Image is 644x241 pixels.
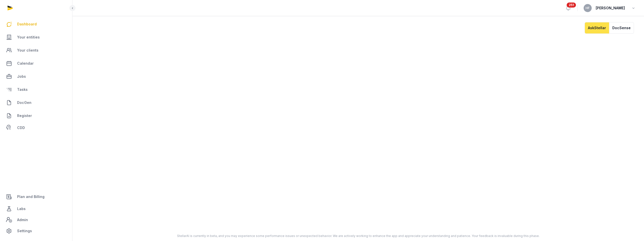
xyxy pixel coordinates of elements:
[17,125,25,131] span: CDD
[17,194,45,200] span: Plan and Billing
[4,70,68,83] a: Jobs
[609,22,634,34] button: DocSense
[4,225,68,237] a: Settings
[17,73,26,79] span: Jobs
[17,60,34,66] span: Calendar
[17,100,31,106] span: DocGen
[17,217,28,223] span: Admin
[17,206,26,212] span: Labs
[4,97,68,109] a: DocGen
[596,5,625,11] span: [PERSON_NAME]
[4,123,68,133] a: CDD
[4,18,68,30] a: Dashboard
[4,44,68,56] a: Your clients
[4,84,68,96] a: Tasks
[4,203,68,215] a: Labs
[4,57,68,69] a: Calendar
[17,87,28,93] span: Tasks
[17,113,32,119] span: Register
[567,3,576,8] span: 251
[4,31,68,43] a: Your entities
[4,110,68,122] a: Register
[17,21,37,27] span: Dashboard
[586,7,590,10] span: HF
[130,234,587,238] div: StellarAI is currently in beta, and you may experience some performance issues or unexpected beha...
[17,47,38,53] span: Your clients
[17,228,32,234] span: Settings
[585,22,609,34] button: AskStellar
[17,34,40,40] span: Your entities
[4,191,68,203] a: Plan and Billing
[584,4,592,12] button: HF
[4,215,68,225] a: Admin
